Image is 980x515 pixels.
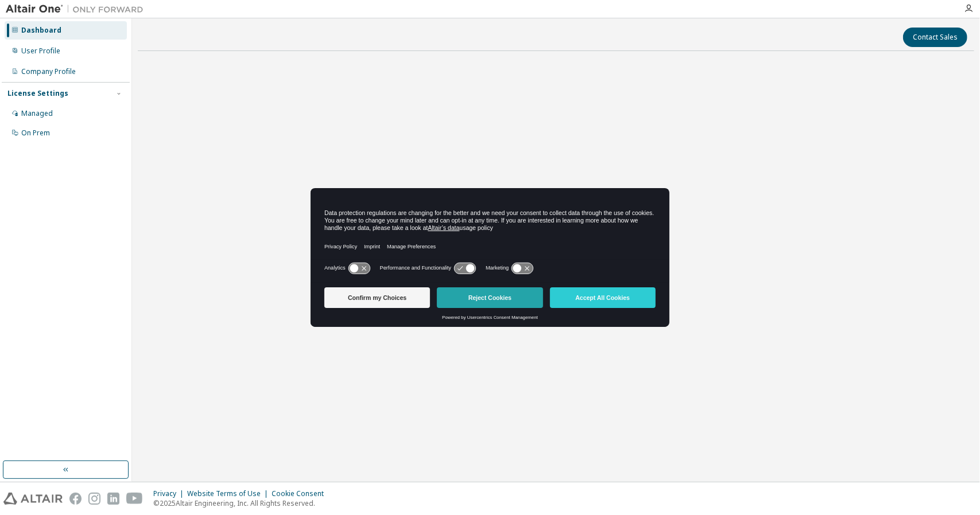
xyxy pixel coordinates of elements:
[21,109,53,118] div: Managed
[6,3,149,15] img: Altair One
[69,493,82,505] img: facebook.svg
[153,498,331,508] p: © 2025 Altair Engineering, Inc. All Rights Reserved.
[88,493,100,505] img: instagram.svg
[3,493,63,505] img: altair_logo.svg
[107,493,119,505] img: linkedin.svg
[126,493,143,505] img: youtube.svg
[903,28,967,47] button: Contact Sales
[21,46,60,56] div: User Profile
[272,489,331,498] div: Cookie Consent
[153,489,187,498] div: Privacy
[21,67,76,76] div: Company Profile
[21,26,61,35] div: Dashboard
[187,489,272,498] div: Website Terms of Use
[7,89,68,98] div: License Settings
[21,128,50,138] div: On Prem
